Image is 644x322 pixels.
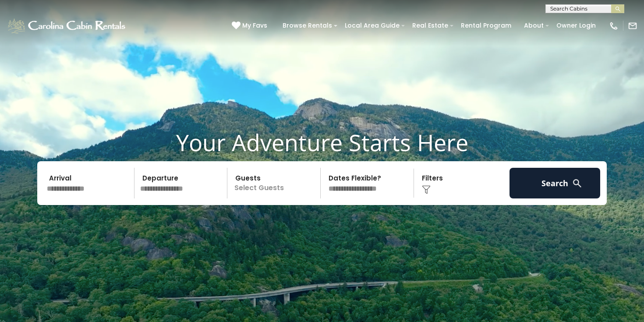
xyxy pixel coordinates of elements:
p: Select Guests [230,168,320,198]
img: filter--v1.png [422,185,431,194]
a: Local Area Guide [340,19,404,32]
a: Owner Login [552,19,600,32]
img: mail-regular-white.png [628,21,637,31]
span: My Favs [242,21,267,30]
button: Search [510,168,600,198]
img: search-regular-white.png [572,178,583,189]
a: About [520,19,548,32]
h1: Your Adventure Starts Here [7,129,637,156]
a: My Favs [232,21,269,31]
a: Real Estate [408,19,453,32]
img: White-1-1-2.png [7,17,128,35]
a: Rental Program [456,19,516,32]
a: Browse Rentals [278,19,336,32]
img: phone-regular-white.png [609,21,619,31]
